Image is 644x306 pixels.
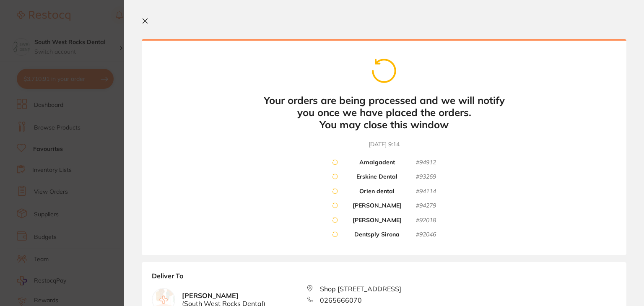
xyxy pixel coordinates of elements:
[331,201,339,210] img: cart-spinner.png
[354,231,400,239] b: Dentsply Sirona
[353,217,402,224] b: [PERSON_NAME]
[331,173,339,181] img: cart-spinner.png
[356,173,397,181] b: Erskine Dental
[331,216,339,224] img: cart-spinner.png
[416,188,436,195] small: # 94114
[365,52,403,90] img: cart-spinner.png
[331,187,339,195] img: cart-spinner.png
[320,285,401,293] span: Shop [STREET_ADDRESS]
[369,140,400,149] time: [DATE] 9:14
[320,296,362,304] span: 0265666070
[416,173,436,181] small: # 93269
[416,202,436,210] small: # 94279
[359,188,395,195] b: Orien dental
[331,158,339,166] img: cart-spinner.png
[359,159,395,166] b: Amalgadent
[416,159,436,166] small: # 94912
[416,231,436,239] small: # 92046
[152,272,616,285] b: Deliver To
[331,230,339,239] img: cart-spinner.png
[353,202,402,210] b: [PERSON_NAME]
[416,217,436,224] small: # 92018
[258,94,510,130] b: Your orders are being processed and we will notify you once we have placed the orders. You may cl...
